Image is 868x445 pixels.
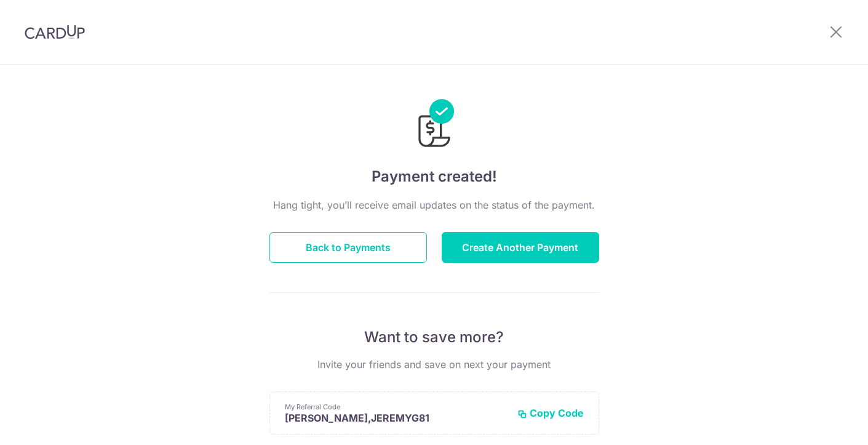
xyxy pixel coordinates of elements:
p: Want to save more? [269,327,599,347]
h4: Payment created! [269,166,599,188]
p: Hang tight, you’ll receive email updates on the status of the payment. [269,198,599,212]
button: Create Another Payment [442,232,599,263]
img: CardUp [25,25,85,39]
button: Copy Code [517,407,584,419]
p: [PERSON_NAME],JEREMYG81 [285,412,508,424]
p: Invite your friends and save on next your payment [269,357,599,372]
button: Back to Payments [269,232,427,263]
img: Payments [415,99,454,151]
p: My Referral Code [285,402,508,412]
